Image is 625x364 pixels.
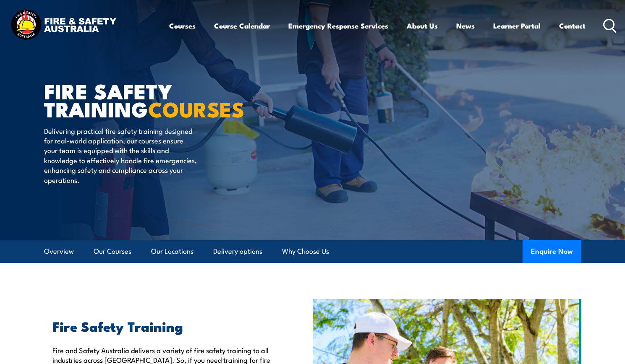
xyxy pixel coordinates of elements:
a: About Us [407,15,438,37]
a: News [456,15,475,37]
a: Learner Portal [493,15,541,37]
a: Course Calendar [214,15,270,37]
a: Courses [169,15,196,37]
a: Our Courses [94,240,131,263]
button: Enquire Now [523,240,581,263]
a: Overview [44,240,74,263]
a: Emergency Response Services [288,15,388,37]
h1: FIRE SAFETY TRAINING [44,81,251,117]
a: Contact [559,15,586,37]
h2: Fire Safety Training [52,320,274,332]
a: Delivery options [213,240,262,263]
a: Why Choose Us [282,240,329,263]
strong: COURSES [148,92,244,125]
a: Our Locations [151,240,194,263]
p: Delivering practical fire safety training designed for real-world application, our courses ensure... [44,126,197,185]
